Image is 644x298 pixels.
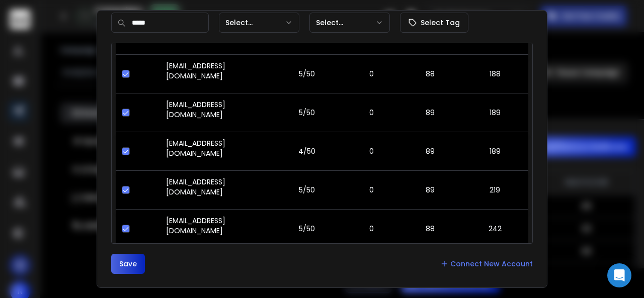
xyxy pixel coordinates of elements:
[270,54,345,93] td: 5/50
[607,263,631,287] div: Open Intercom Messenger
[400,13,468,33] button: Select Tag
[462,170,529,209] td: 219
[350,224,393,234] p: 0
[166,138,264,158] p: [EMAIL_ADDRESS][DOMAIN_NAME]
[166,100,264,120] p: [EMAIL_ADDRESS][DOMAIN_NAME]
[399,132,461,170] td: 89
[462,93,529,132] td: 189
[166,61,264,81] p: [EMAIL_ADDRESS][DOMAIN_NAME]
[166,177,264,197] p: [EMAIL_ADDRESS][DOMAIN_NAME]
[270,170,345,209] td: 5/50
[270,132,345,170] td: 4/50
[270,93,345,132] td: 5/50
[462,54,529,93] td: 188
[309,13,390,33] button: Select...
[350,146,393,156] p: 0
[399,209,461,248] td: 88
[440,259,533,269] a: Connect New Account
[111,254,145,274] button: Save
[350,69,393,79] p: 0
[350,185,393,195] p: 0
[399,54,461,93] td: 88
[166,216,264,236] p: [EMAIL_ADDRESS][DOMAIN_NAME]
[462,132,529,170] td: 189
[350,108,393,118] p: 0
[399,93,461,132] td: 89
[219,13,299,33] button: Select...
[462,209,529,248] td: 242
[399,170,461,209] td: 89
[270,209,345,248] td: 5/50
